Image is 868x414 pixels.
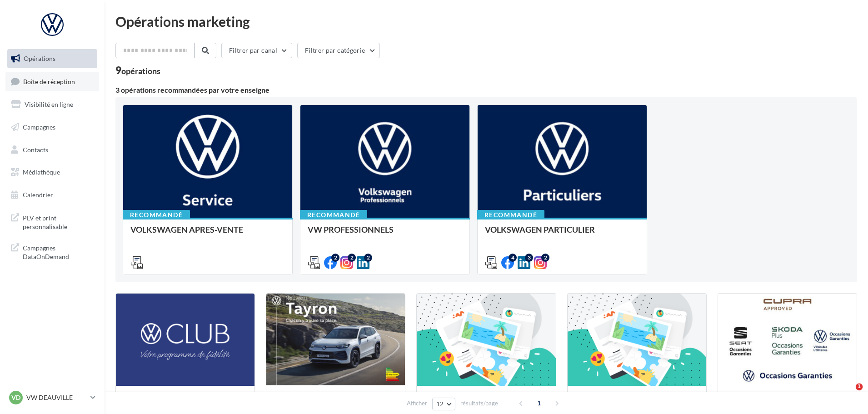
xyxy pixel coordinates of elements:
button: Filtrer par catégorie [297,43,380,58]
a: Campagnes DataOnDemand [5,238,99,265]
div: 2 [364,254,372,262]
div: 2 [331,254,339,262]
div: Recommandé [123,210,190,220]
span: Afficher [407,399,427,408]
p: VW DEAUVILLE [26,393,87,402]
a: PLV et print personnalisable [5,208,99,235]
span: VD [11,393,20,402]
a: Calendrier [5,185,99,205]
span: Calendrier [23,191,53,199]
span: 1 [532,396,546,410]
div: 9 [115,65,160,75]
div: 4 [509,254,517,262]
span: Contacts [23,145,48,153]
div: 2 [348,254,356,262]
a: Campagnes [5,118,99,137]
span: 1 [856,383,863,390]
a: Médiathèque [5,163,99,182]
span: PLV et print personnalisable [23,212,94,231]
span: Campagnes DataOnDemand [23,242,94,261]
a: Boîte de réception [5,72,99,91]
span: VOLKSWAGEN APRES-VENTE [130,224,243,234]
span: Médiathèque [23,168,60,176]
iframe: Intercom live chat [837,383,859,405]
button: Filtrer par canal [221,43,292,58]
div: Recommandé [300,210,367,220]
a: Visibilité en ligne [5,95,99,114]
div: 2 [541,254,549,262]
a: Contacts [5,140,99,160]
div: 3 opérations recommandées par votre enseigne [115,86,857,94]
span: VOLKSWAGEN PARTICULIER [485,224,595,234]
div: 3 [525,254,533,262]
a: Opérations [5,49,99,68]
span: Visibilité en ligne [25,100,73,108]
span: Campagnes [23,123,55,131]
div: Recommandé [477,210,544,220]
div: opérations [121,67,160,75]
span: résultats/page [460,399,498,408]
span: 12 [436,400,444,408]
a: VD VW DEAUVILLE [7,389,97,406]
span: Boîte de réception [23,77,75,85]
div: Opérations marketing [115,15,857,28]
button: 12 [432,398,455,410]
span: VW PROFESSIONNELS [308,224,394,234]
span: Opérations [24,55,55,62]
